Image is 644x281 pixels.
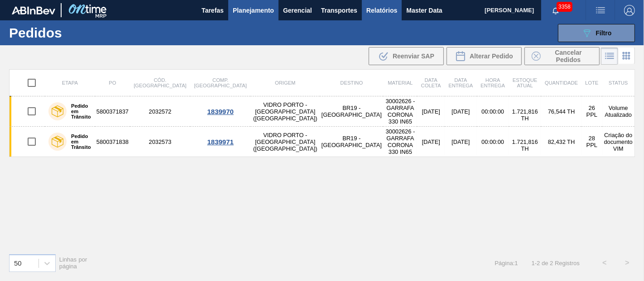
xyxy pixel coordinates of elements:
span: Transportes [321,5,357,16]
span: Destino [340,80,363,86]
div: Visão em Cards [618,48,635,65]
button: < [593,252,616,274]
img: TNhmsLtSVTkK8tSr43FrP2fwEKptu5GPRR3wAAAABJRU5ErkJggg== [12,6,55,14]
td: BR19 - [GEOGRAPHIC_DATA] [320,96,383,127]
span: Estoque atual [513,77,538,88]
td: 5800371837 [95,96,130,127]
span: Planejamento [233,5,274,16]
img: userActions [595,5,606,16]
td: [DATE] [417,96,445,127]
h1: Pedidos [9,28,137,38]
td: 00:00:00 [477,96,509,127]
td: [DATE] [445,127,477,157]
span: Filtro [596,29,612,37]
span: 1.721,816 TH [512,138,538,152]
td: 00:00:00 [477,127,509,157]
label: Pedido em Trânsito [67,133,91,150]
span: Página : 1 [495,260,518,267]
span: 1 - 2 de 2 Registros [532,260,580,267]
span: 3358 [557,2,572,12]
td: VIDRO PORTO - [GEOGRAPHIC_DATA] ([GEOGRAPHIC_DATA]) [250,96,320,127]
div: 1839971 [192,138,249,146]
span: Data entrega [448,77,473,88]
a: Pedido em Trânsito58003718372032572VIDRO PORTO - [GEOGRAPHIC_DATA] ([GEOGRAPHIC_DATA])BR19 - [GEO... [10,96,635,127]
td: [DATE] [445,96,477,127]
span: Material [388,80,413,86]
button: Cancelar Pedidos [524,47,600,65]
td: 2032573 [130,127,190,157]
span: Status [609,80,628,86]
button: Notificações [541,4,570,17]
span: Linhas por página [59,256,87,270]
span: Cancelar Pedidos [544,49,592,63]
td: 82,432 TH [541,127,582,157]
td: VIDRO PORTO - [GEOGRAPHIC_DATA] ([GEOGRAPHIC_DATA]) [250,127,320,157]
span: Alterar Pedido [470,52,513,60]
td: 28 PPL [582,127,602,157]
span: Hora Entrega [481,77,505,88]
td: 26 PPL [582,96,602,127]
div: Alterar Pedido [447,47,522,65]
span: PO [109,80,116,86]
span: Reenviar SAP [393,52,434,60]
span: Quantidade [545,80,578,86]
td: Volume Atualizado [602,96,635,127]
td: 30002626 - GARRAFA CORONA 330 IN65 [383,96,417,127]
td: Criação do documento VIM [602,127,635,157]
span: Tarefas [202,5,224,16]
span: Comp. [GEOGRAPHIC_DATA] [194,77,247,88]
span: Data coleta [421,77,441,88]
span: Etapa [62,80,78,86]
div: 1839970 [192,108,249,115]
span: Relatórios [366,5,397,16]
span: Lote [585,80,598,86]
td: 30002626 - GARRAFA CORONA 330 IN65 [383,127,417,157]
td: 2032572 [130,96,190,127]
button: Filtro [558,24,635,42]
td: [DATE] [417,127,445,157]
span: Origem [275,80,295,86]
span: 1.721,816 TH [512,108,538,122]
img: Logout [624,5,635,16]
label: Pedido em Trânsito [67,103,91,119]
div: 50 [14,259,22,267]
a: Pedido em Trânsito58003718382032573VIDRO PORTO - [GEOGRAPHIC_DATA] ([GEOGRAPHIC_DATA])BR19 - [GEO... [10,127,635,157]
span: Gerencial [283,5,312,16]
td: 76,544 TH [541,96,582,127]
div: Reenviar SAP [369,47,444,65]
span: Master Data [406,5,442,16]
button: > [616,252,639,274]
td: BR19 - [GEOGRAPHIC_DATA] [320,127,383,157]
td: 5800371838 [95,127,130,157]
div: Visão em Lista [601,48,618,65]
span: Cód. [GEOGRAPHIC_DATA] [134,77,186,88]
div: Cancelar Pedidos em Massa [524,47,600,65]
